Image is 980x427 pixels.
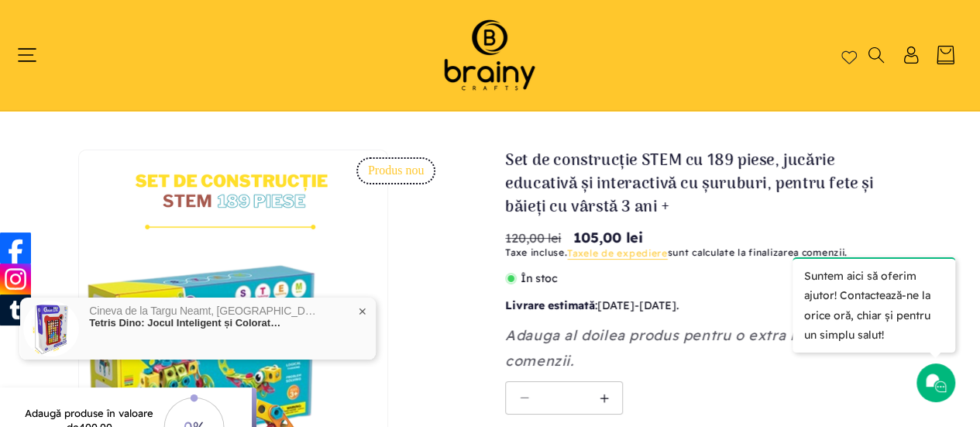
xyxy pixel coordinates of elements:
[841,47,857,63] a: Wishlist page link
[793,257,955,353] p: Suntem aici să oferim ajutor! Contactează-ne la orice oră, chiar și pentru un simplu salut!
[505,296,957,315] p: : - .
[639,298,676,312] span: [DATE]
[505,229,561,247] s: 120,00 lei
[23,301,79,356] img: Tetris Dino: Jocul Inteligent și Colorat, Portabil pentru Copii
[597,298,634,312] span: [DATE]
[356,157,435,184] span: Produs nou
[866,46,885,64] summary: Căutați
[573,227,643,248] span: 105,00 lei
[924,371,947,394] img: Chat icon
[505,269,957,288] p: În stoc
[505,326,921,369] em: Adauga al doilea produs pentru o extra reducere la finalul comenzii.
[89,305,322,317] p: Cineva de la Targu Neamt, [GEOGRAPHIC_DATA] a cumpărat
[358,306,367,317] span: ✕
[505,245,957,261] div: Taxe incluse. sunt calculate la finalizarea comenzii.
[25,46,44,64] summary: Meniu
[89,317,283,329] a: Tetris Dino: Jocul Inteligent și Colorat, Portabil pentru Copii
[505,150,910,219] h1: Set de construcție STEM cu 189 piese, jucărie educativă și interactivă cu șuruburi, pentru fete ș...
[567,247,667,259] a: Taxele de expediere
[505,298,595,312] b: Livrare estimată
[424,15,555,95] img: Brainy Crafts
